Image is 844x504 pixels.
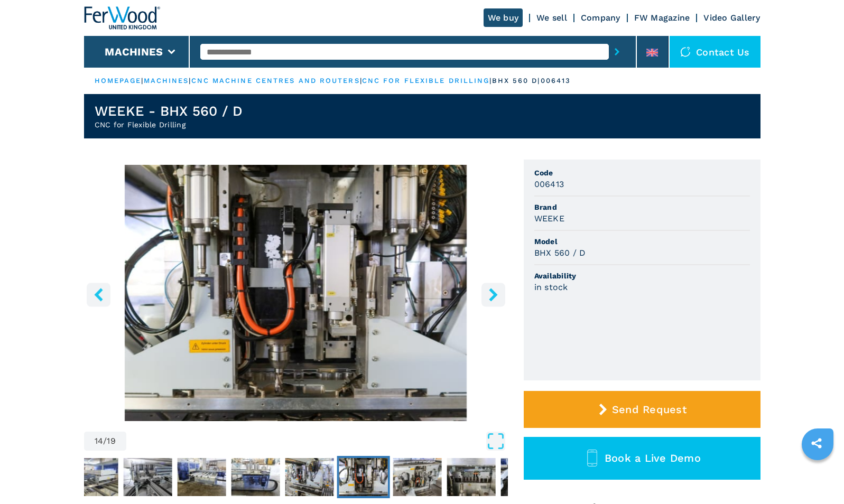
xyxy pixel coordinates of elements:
button: Book a Live Demo [524,437,760,480]
button: Go to Slide 12 [229,456,282,498]
span: Send Request [612,403,687,416]
button: Send Request [524,391,760,428]
img: 63229a21407ccede95e62751dfc690bf [231,458,280,496]
span: 14 [95,437,104,445]
button: Go to Slide 15 [391,456,443,498]
a: sharethis [803,430,830,456]
button: Go to Slide 16 [444,456,497,498]
img: f6144f2bb193b2f5e6c800cb71062e4c [339,458,387,496]
p: 006413 [541,76,571,86]
button: right-button [481,283,505,306]
img: 0f6b5e9848e984c05b58a50e6b989681 [69,458,118,496]
button: Go to Slide 14 [337,456,389,498]
button: left-button [87,283,110,306]
button: Machines [105,45,163,58]
button: Go to Slide 10 [121,456,174,498]
h3: BHX 560 / D [534,247,586,259]
button: Go to Slide 9 [67,456,120,498]
span: Model [534,236,750,247]
button: Go to Slide 11 [175,456,228,498]
img: CNC for Flexible Drilling WEEKE BHX 560 / D [84,165,508,421]
span: / [103,437,107,445]
span: | [360,77,362,85]
div: Contact us [670,36,760,68]
a: cnc machine centres and routers [191,77,360,85]
div: Go to Slide 14 [84,165,508,421]
button: Open Fullscreen [129,432,505,451]
span: Availability [534,270,750,281]
span: | [189,77,191,85]
span: Book a Live Demo [605,452,701,464]
img: d5e3785e987aa90461d6297c762b6488 [447,458,495,496]
span: Brand [534,202,750,212]
button: Go to Slide 13 [283,456,336,498]
button: Go to Slide 17 [498,456,551,498]
img: c34e2f1f9ae6a65700495222f81f1c3a [177,458,226,496]
a: machines [144,77,189,85]
h2: CNC for Flexible Drilling [95,119,243,130]
img: e07a247ffd3f4e157f98273feebd1192 [500,458,549,496]
a: cnc for flexible drilling [362,77,490,85]
h3: WEEKE [534,212,564,225]
h3: 006413 [534,178,564,190]
p: bhx 560 d | [492,76,541,86]
img: 3974c6563387e088407649fc4b08eb38 [285,458,333,496]
span: | [489,77,491,85]
img: dafdb6e9404e0bb1a9d171239774dcb5 [123,458,172,496]
button: submit-button [609,40,625,64]
img: Contact us [680,46,691,57]
a: We sell [536,13,567,23]
span: 19 [107,437,116,445]
a: FW Magazine [634,13,690,23]
a: Video Gallery [703,13,760,23]
img: f79ee54435afc4f492e274d5d5933e9e [393,458,441,496]
a: We buy [484,8,523,27]
a: Company [581,13,620,23]
h3: in stock [534,281,568,293]
img: Ferwood [84,6,160,30]
span: | [141,77,143,85]
iframe: Chat [799,456,836,496]
a: HOMEPAGE [95,77,142,85]
h1: WEEKE - BHX 560 / D [95,102,243,119]
span: Code [534,167,750,178]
